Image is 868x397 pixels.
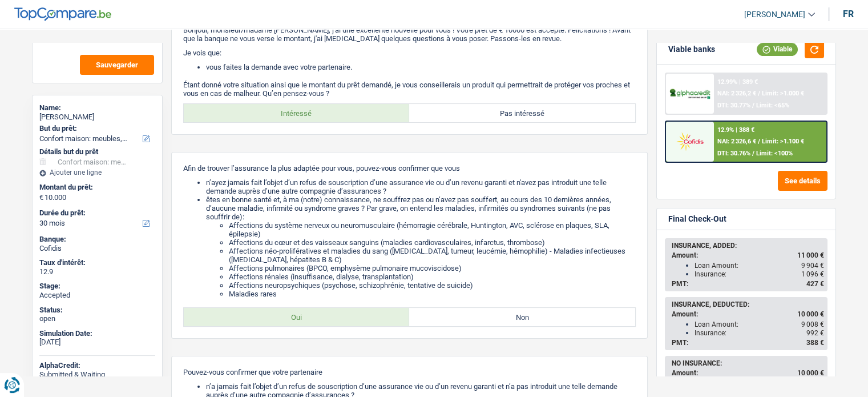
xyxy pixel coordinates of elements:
[183,26,636,43] p: Bonjour, monsieur/madame [PERSON_NAME], j'ai une excellente nouvelle pour vous ! Votre prêt de € ...
[717,150,750,157] span: DTI: 30.76%
[39,193,43,202] span: €
[206,178,636,195] li: n’ayez jamais fait l’objet d’un refus de souscription d’une assurance vie ou d’un revenu garanti ...
[778,171,827,191] button: See details
[744,10,805,19] span: [PERSON_NAME]
[39,361,155,370] div: AlphaCredit:
[39,169,155,177] div: Ajouter une ligne
[668,45,715,54] div: Viable banks
[695,329,824,337] div: Insurance:
[757,43,798,55] div: Viable
[717,78,758,86] div: 12.99% | 389 €
[39,208,153,218] label: Durée du prêt:
[797,251,824,259] span: 11 000 €
[183,49,636,57] p: Je vois que:
[806,280,824,288] span: 427 €
[717,126,754,134] div: 12.9% | 388 €
[672,251,824,259] div: Amount:
[39,370,155,379] div: Submitted & Waiting
[206,195,636,298] li: êtes en bonne santé et, à ma (notre) connaissance, ne souffrez pas ou n’avez pas souffert, au cou...
[39,183,153,192] label: Montant du prêt:
[801,262,824,270] span: 9 904 €
[229,281,636,290] li: Affections neuropsychiques (psychose, schizophrénie, tentative de suicide)
[39,282,155,291] div: Stage:
[672,280,824,288] div: PMT:
[843,9,854,19] div: fr
[717,90,756,97] span: NAI: 2 326,2 €
[797,310,824,318] span: 10 000 €
[80,55,154,75] button: Sauvegarder
[409,308,635,326] label: Non
[672,359,824,367] div: NO INSURANCE:
[668,214,726,224] div: Final Check-Out
[39,124,153,133] label: But du prêt:
[801,320,824,328] span: 9 008 €
[735,5,815,24] a: [PERSON_NAME]
[184,308,410,326] label: Oui
[801,270,824,278] span: 1 096 €
[39,103,155,113] div: Name:
[669,87,711,101] img: AlphaCredit
[762,90,804,97] span: Limit: >1.000 €
[672,242,824,250] div: INSURANCE, ADDED:
[39,258,155,267] div: Taux d'intérêt:
[14,7,111,21] img: TopCompare Logo
[758,90,760,97] span: /
[229,238,636,247] li: Affections du cœur et des vaisseaux sanguins (maladies cardiovasculaires, infarctus, thrombose)
[409,104,635,122] label: Pas intéressé
[758,138,760,145] span: /
[39,291,155,300] div: Accepted
[762,138,804,145] span: Limit: >1.100 €
[96,61,138,69] span: Sauvegarder
[672,310,824,318] div: Amount:
[229,290,636,298] li: Maladies rares
[229,221,636,238] li: Affections du système nerveux ou neuromusculaire (hémorragie cérébrale, Huntington, AVC, sclérose...
[717,102,750,109] span: DTI: 30.77%
[39,113,155,122] div: [PERSON_NAME]
[39,244,155,253] div: Cofidis
[756,150,793,157] span: Limit: <100%
[229,247,636,264] li: Affections néo-prolifératives et maladies du sang ([MEDICAL_DATA], tumeur, leucémie, hémophilie) ...
[797,369,824,377] span: 10 000 €
[184,104,410,122] label: Intéressé
[183,81,636,98] p: Étant donné votre situation ainsi que le montant du prêt demandé, je vous conseillerais un produi...
[695,262,824,270] div: Loan Amount:
[672,339,824,347] div: PMT:
[39,147,155,157] div: Détails but du prêt
[672,300,824,308] div: INSURANCE, DEDUCTED:
[39,329,155,338] div: Simulation Date:
[672,369,824,377] div: Amount:
[229,272,636,281] li: Affections rénales (insuffisance, dialyse, transplantation)
[695,270,824,278] div: Insurance:
[752,150,754,157] span: /
[806,339,824,347] span: 388 €
[39,235,155,244] div: Banque:
[717,138,756,145] span: NAI: 2 326,6 €
[206,63,636,71] li: vous faites la demande avec votre partenaire.
[669,131,711,152] img: Cofidis
[39,267,155,276] div: 12.9
[183,368,636,376] p: Pouvez-vous confirmer que votre partenaire
[39,338,155,347] div: [DATE]
[229,264,636,272] li: Affections pulmonaires (BPCO, emphysème pulmonaire mucoviscidose)
[756,102,789,109] span: Limit: <65%
[806,329,824,337] span: 992 €
[183,164,636,173] p: Afin de trouver l’assurance la plus adaptée pour vous, pouvez-vous confirmer que vous
[39,306,155,315] div: Status:
[39,314,155,323] div: open
[752,102,754,109] span: /
[695,320,824,328] div: Loan Amount:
